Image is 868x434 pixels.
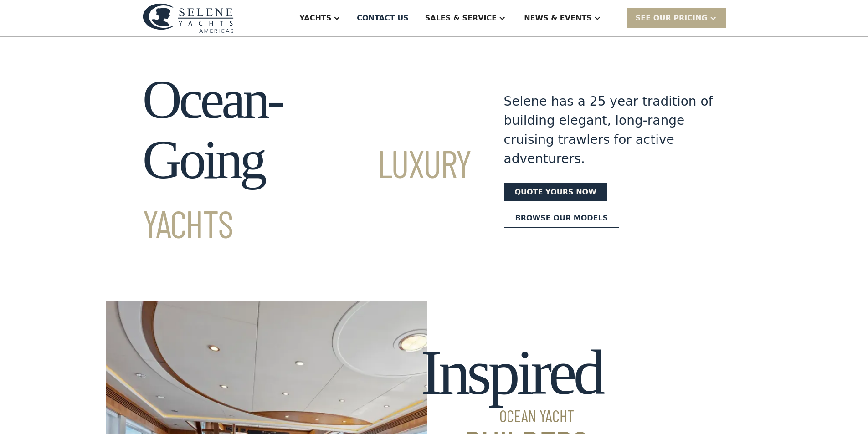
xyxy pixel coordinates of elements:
[143,70,471,250] h1: Ocean-Going
[524,13,592,24] div: News & EVENTS
[504,209,620,228] a: Browse our models
[504,92,714,168] div: Selene has a 25 year tradition of building elegant, long-range cruising trawlers for active adven...
[299,13,331,24] div: Yachts
[636,13,708,24] div: SEE Our Pricing
[627,8,726,28] div: SEE Our Pricing
[357,13,409,24] div: Contact US
[504,183,607,201] a: Quote yours now
[425,13,497,24] div: Sales & Service
[143,140,471,246] span: Luxury Yachts
[143,3,234,33] img: logo
[421,408,601,424] span: Ocean Yacht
